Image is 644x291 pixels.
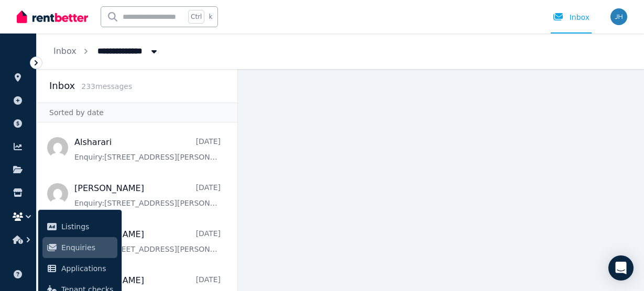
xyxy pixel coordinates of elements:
h2: Inbox [49,79,75,93]
img: RentBetter [17,9,88,25]
img: Serenity Stays Management Pty Ltd [610,8,627,25]
span: k [209,13,212,21]
div: Inbox [553,12,590,23]
span: Listings [61,220,113,233]
div: Open Intercom Messenger [608,255,634,281]
a: Listings [42,216,117,237]
nav: Breadcrumb [37,33,176,69]
span: Enquiries [61,241,113,254]
span: 233 message s [81,82,132,91]
a: Enquiries [42,237,117,258]
a: [PERSON_NAME][DATE]Enquiry:[STREET_ADDRESS][PERSON_NAME]. [74,228,221,254]
a: Applications [42,258,117,279]
div: Sorted by date [37,103,237,122]
nav: Message list [37,122,237,291]
a: [PERSON_NAME][DATE]Enquiry:[STREET_ADDRESS][PERSON_NAME]. [74,182,221,208]
a: Inbox [53,46,77,56]
a: Alsharari[DATE]Enquiry:[STREET_ADDRESS][PERSON_NAME]. [74,136,221,162]
span: Ctrl [188,10,204,24]
span: Applications [61,262,113,275]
